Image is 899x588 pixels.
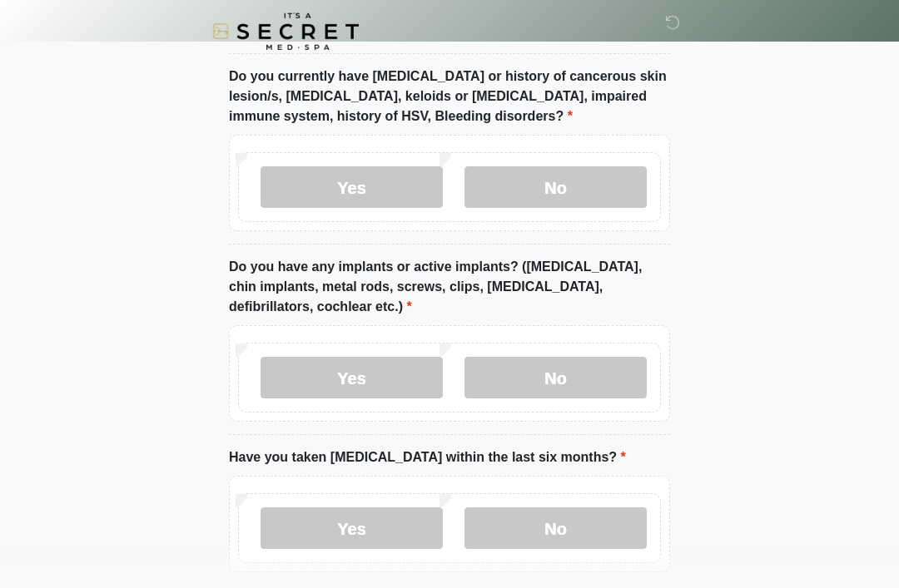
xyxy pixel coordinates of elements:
[229,67,670,126] label: Do you currently have [MEDICAL_DATA] or history of cancerous skin lesion/s, [MEDICAL_DATA], keloi...
[212,12,359,50] img: It's A Secret Med Spa Logo
[261,507,443,549] label: Yes
[261,357,443,398] label: Yes
[229,257,670,317] label: Do you have any implants or active implants? ([MEDICAL_DATA], chin implants, metal rods, screws, ...
[261,166,443,208] label: Yes
[464,357,647,398] label: No
[464,507,647,549] label: No
[464,166,647,208] label: No
[229,447,626,467] label: Have you taken [MEDICAL_DATA] within the last six months?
